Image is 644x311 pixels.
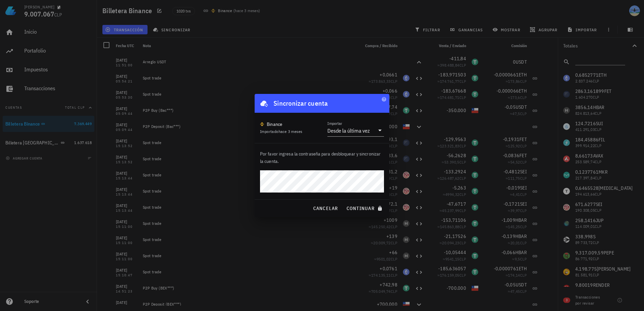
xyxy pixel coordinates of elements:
img: 270.png [260,122,264,126]
div: Sincronizar cuenta [273,98,328,109]
div: ImportarDesde la última vez [327,125,384,136]
span: cancelar [313,205,338,211]
button: continuar [344,202,387,214]
span: hace 3 meses [279,129,302,134]
div: Binance [267,121,283,128]
span: Importado [260,129,302,134]
span: continuar [346,205,384,211]
button: cancelar [310,202,341,214]
p: Por favor ingresa la contraseña para desbloquear y sincronizar la cuenta. [260,150,384,165]
label: Importar [327,121,342,126]
div: Desde la última vez [327,127,370,134]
